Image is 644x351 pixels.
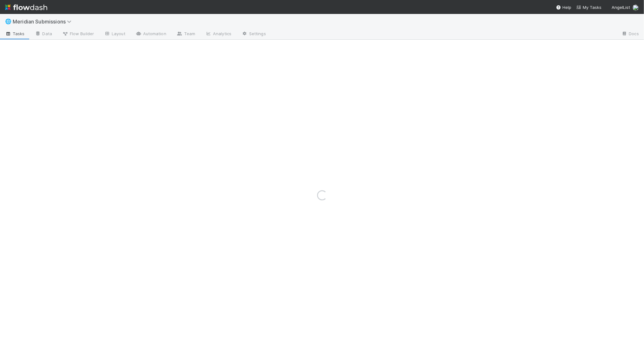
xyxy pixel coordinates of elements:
span: Tasks [5,30,25,37]
span: 🌐 [5,19,11,24]
img: logo-inverted-e16ddd16eac7371096b0.svg [5,2,47,13]
div: Help [556,4,571,10]
a: Flow Builder [57,29,99,39]
a: Settings [236,29,271,39]
a: Docs [616,29,644,39]
span: My Tasks [576,5,601,10]
a: Team [171,29,200,39]
span: AngelList [612,5,630,10]
a: Layout [99,29,130,39]
a: Analytics [200,29,236,39]
a: Automation [130,29,171,39]
span: Flow Builder [62,30,94,37]
img: avatar_f32b584b-9fa7-42e4-bca2-ac5b6bf32423.png [633,4,639,11]
span: Meridian Submissions [13,18,75,25]
a: My Tasks [576,4,601,10]
a: Data [30,29,57,39]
